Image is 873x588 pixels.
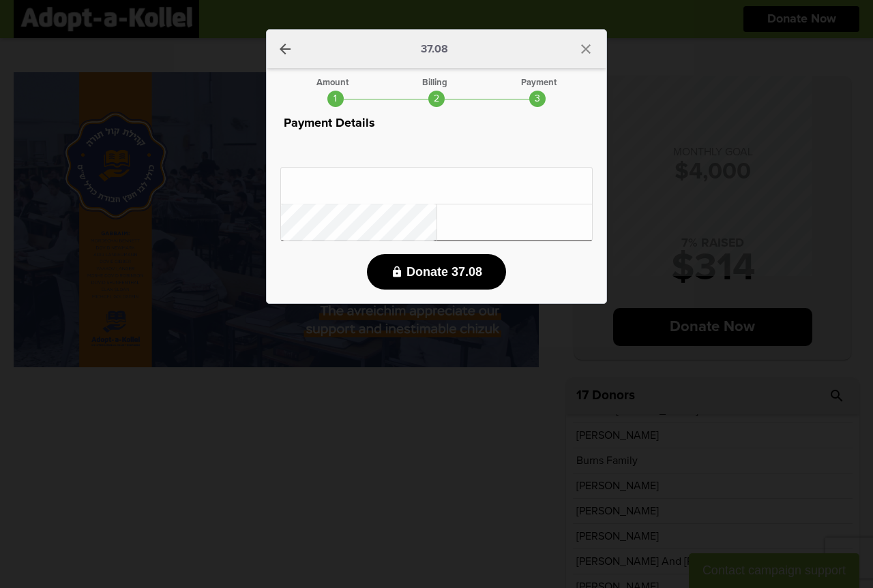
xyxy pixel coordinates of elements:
div: Amount [316,78,349,87]
div: 3 [529,91,546,107]
i: close [578,41,594,57]
span: Donate 37.08 [406,265,482,279]
p: 37.08 [421,44,448,55]
i: lock [391,266,403,278]
div: Payment [521,78,557,87]
p: Payment Details [280,114,593,133]
div: Billing [422,78,447,87]
div: 1 [327,91,344,107]
div: 2 [428,91,445,107]
button: lock Donate 37.08 [367,254,506,290]
a: arrow_back [277,41,293,57]
iframe: To enrich screen reader interactions, please activate Accessibility in Grammarly extension settings [280,167,593,204]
